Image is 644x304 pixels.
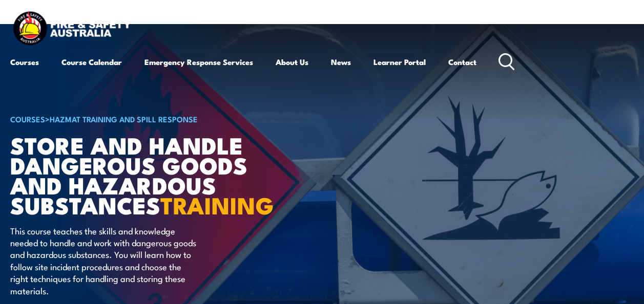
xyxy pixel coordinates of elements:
a: About Us [276,50,308,74]
strong: TRAINING [160,187,274,222]
a: HAZMAT Training and Spill Response [50,113,198,124]
a: Emergency Response Services [144,50,253,74]
a: Course Calendar [61,50,122,74]
a: News [331,50,351,74]
a: Contact [448,50,476,74]
h1: Store And Handle Dangerous Goods and Hazardous Substances [10,135,263,215]
a: Learner Portal [373,50,426,74]
p: This course teaches the skills and knowledge needed to handle and work with dangerous goods and h... [10,225,197,296]
h6: > [10,113,263,125]
a: Courses [10,50,39,74]
a: COURSES [10,113,45,124]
